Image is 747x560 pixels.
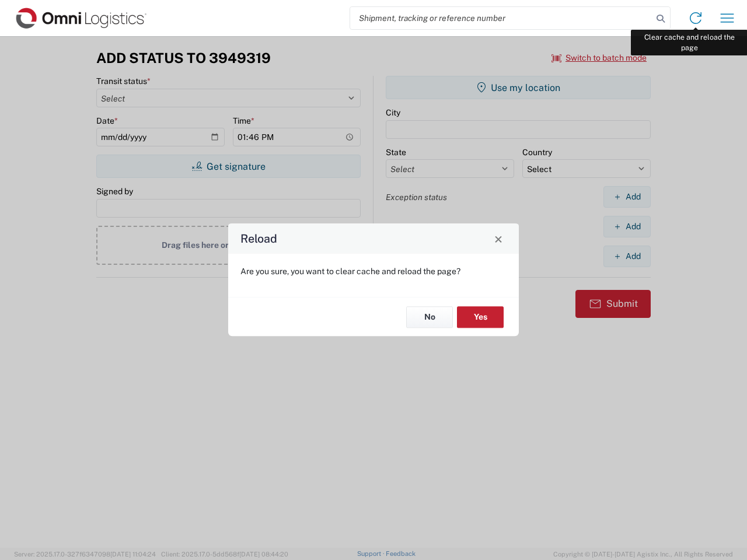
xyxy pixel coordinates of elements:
h4: Reload [240,230,277,247]
button: Close [490,230,507,247]
button: No [406,306,453,328]
input: Shipment, tracking or reference number [350,7,652,29]
p: Are you sure, you want to clear cache and reload the page? [240,266,507,276]
button: Yes [457,306,504,328]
